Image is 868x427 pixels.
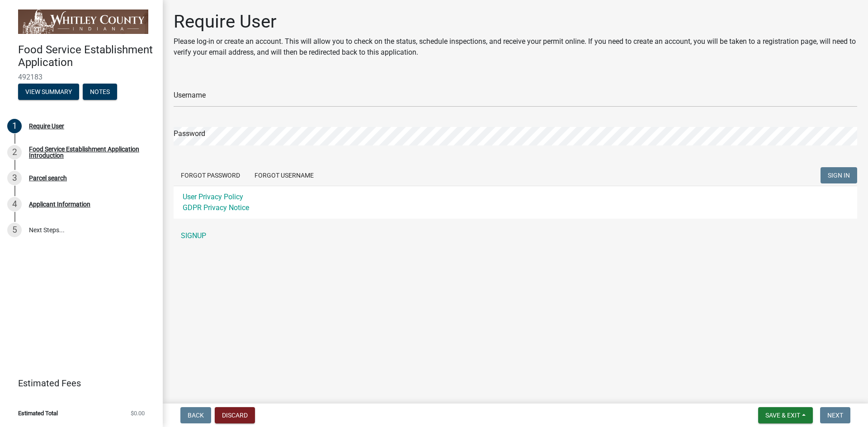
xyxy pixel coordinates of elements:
[7,374,148,392] a: Estimated Fees
[7,171,22,185] div: 3
[828,172,850,179] span: SIGN IN
[7,197,22,211] div: 4
[29,175,67,181] div: Parcel search
[174,227,857,245] a: SIGNUP
[758,407,813,423] button: Save & Exit
[29,123,64,129] div: Require User
[188,412,204,419] span: Back
[821,167,857,183] button: SIGN IN
[83,84,117,100] button: Notes
[18,410,58,416] span: Estimated Total
[18,73,145,81] span: 492183
[29,146,148,159] div: Food Service Establishment Application Introduction
[183,192,243,201] a: User Privacy Policy
[174,36,857,58] p: Please log-in or create an account. This will allow you to check on the status, schedule inspecti...
[7,223,22,237] div: 5
[29,201,90,207] div: Applicant Information
[215,407,255,423] button: Discard
[18,9,148,34] img: Whitley County, Indiana
[18,89,79,96] wm-modal-confirm: Summary
[83,89,117,96] wm-modal-confirm: Notes
[7,145,22,160] div: 2
[174,11,857,33] h1: Require User
[765,412,800,419] span: Save & Exit
[827,412,843,419] span: Next
[247,167,321,183] button: Forgot Username
[183,203,249,212] a: GDPR Privacy Notice
[131,410,145,416] span: $0.00
[174,167,247,183] button: Forgot Password
[7,119,22,133] div: 1
[180,407,211,423] button: Back
[18,84,79,100] button: View Summary
[820,407,850,423] button: Next
[18,43,156,70] h4: Food Service Establishment Application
